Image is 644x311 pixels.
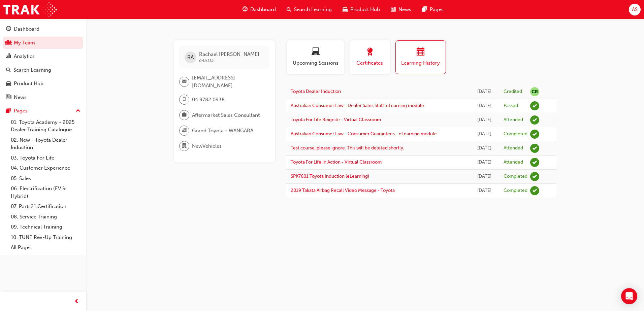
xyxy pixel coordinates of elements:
span: learningRecordVerb_COMPLETE-icon [530,186,539,195]
a: SPK7601 Toyota Induction (eLearning) [291,173,369,179]
div: Thu May 23 2024 11:23:38 GMT+0800 (Australian Western Standard Time) [475,102,493,110]
span: organisation-icon [182,126,187,135]
div: Search Learning [13,66,51,74]
span: mobile-icon [182,95,187,104]
span: null-icon [530,87,539,96]
a: News [3,91,83,104]
span: learningRecordVerb_COMPLETE-icon [530,130,539,139]
span: learningRecordVerb_ATTEND-icon [530,144,539,153]
a: 07. Parts21 Certification [8,201,83,212]
a: Toyota Dealer Induction [291,89,341,94]
div: Completed [504,131,527,137]
span: Product Hub [350,6,380,13]
div: Pages [14,107,28,115]
div: Tue Mar 22 2022 13:51:53 GMT+0800 (Australian Western Standard Time) [475,144,493,152]
a: Toyota For Life Reignite - Virtual Classroom [291,117,381,123]
span: search-icon [6,67,11,73]
span: guage-icon [243,5,248,14]
span: Learning History [401,59,441,67]
span: prev-icon [74,298,79,306]
div: Analytics [14,53,35,60]
span: guage-icon [6,26,11,32]
a: 08. Service Training [8,212,83,222]
span: learningRecordVerb_ATTEND-icon [530,115,539,125]
span: Upcoming Sessions [292,59,339,67]
a: pages-iconPages [417,3,449,16]
div: Passed [504,103,518,109]
div: Attended [504,117,523,123]
button: AS [629,4,641,15]
span: Grand Toyota - WANGARA [192,127,253,135]
span: RA [187,54,194,61]
div: Completed [504,187,527,194]
span: search-icon [287,5,291,14]
span: 645113 [199,58,214,63]
span: briefcase-icon [182,111,187,119]
button: Pages [3,105,83,117]
span: pages-icon [422,5,427,14]
img: Trak [3,2,57,17]
span: car-icon [6,81,11,87]
button: Certificates [350,40,390,74]
a: 10. TUNE Rev-Up Training [8,232,83,243]
a: All Pages [8,242,83,253]
div: Tue Apr 04 2023 22:00:00 GMT+0800 (Australian Western Standard Time) [475,130,493,138]
span: Dashboard [250,6,276,13]
span: learningRecordVerb_ATTEND-icon [530,158,539,167]
span: news-icon [6,95,11,101]
span: email-icon [182,77,187,86]
div: Attended [504,159,523,166]
span: department-icon [182,142,187,150]
span: 04 9782 0938 [192,96,225,104]
a: My Team [3,37,83,49]
button: DashboardMy TeamAnalyticsSearch LearningProduct HubNews [3,22,83,105]
div: Tue Feb 22 2022 10:42:10 GMT+0800 (Australian Western Standard Time) [475,173,493,180]
span: calendar-icon [417,48,425,57]
span: AS [632,6,638,13]
div: Open Intercom Messenger [621,288,637,304]
a: 05. Sales [8,173,83,184]
a: car-iconProduct Hub [337,3,385,16]
a: Analytics [3,50,83,63]
div: Mon Mar 21 2022 22:00:00 GMT+0800 (Australian Western Standard Time) [475,159,493,166]
span: laptop-icon [312,48,320,57]
a: Search Learning [3,64,83,76]
span: people-icon [6,40,11,46]
span: [EMAIL_ADDRESS][DOMAIN_NAME] [192,74,264,89]
span: Pages [430,6,444,13]
div: Wed Feb 16 2022 22:00:00 GMT+0800 (Australian Western Standard Time) [475,187,493,195]
span: news-icon [391,5,396,14]
a: 03. Toyota For Life [8,153,83,163]
div: Tue Mar 25 2025 20:00:00 GMT+0800 (Australian Western Standard Time) [475,88,493,96]
div: Credited [504,89,522,95]
a: Toyota For Life In Action - Virtual Classroom [291,159,382,165]
a: 01. Toyota Academy - 2025 Dealer Training Catalogue [8,117,83,135]
a: Product Hub [3,77,83,90]
span: Certificates [355,59,385,67]
a: search-iconSearch Learning [281,3,337,16]
a: guage-iconDashboard [237,3,281,16]
a: Australian Consumer Law - Dealer Sales Staff-eLearning module [291,103,424,108]
span: learningRecordVerb_COMPLETE-icon [530,172,539,181]
a: news-iconNews [385,3,417,16]
span: award-icon [366,48,374,57]
div: Completed [504,173,527,180]
a: Test course, please ignore. This will be deleted shortly. [291,145,404,151]
a: 2019 Takata Airbag Recall Video Message - Toyota [291,187,395,193]
a: Australian Consumer Law - Consumer Guarantees - eLearning module [291,131,437,137]
button: Upcoming Sessions [287,40,344,74]
span: up-icon [76,107,80,115]
span: Search Learning [294,6,332,13]
span: News [398,6,411,13]
div: Wed Oct 25 2023 22:00:00 GMT+0800 (Australian Western Standard Time) [475,116,493,124]
span: chart-icon [6,54,11,60]
a: 06. Electrification (EV & Hybrid) [8,183,83,201]
a: Dashboard [3,23,83,35]
span: pages-icon [6,108,11,114]
a: 02. New - Toyota Dealer Induction [8,135,83,153]
a: 04. Customer Experience [8,163,83,173]
span: NewVehicles [192,142,222,150]
button: Learning History [395,40,446,74]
